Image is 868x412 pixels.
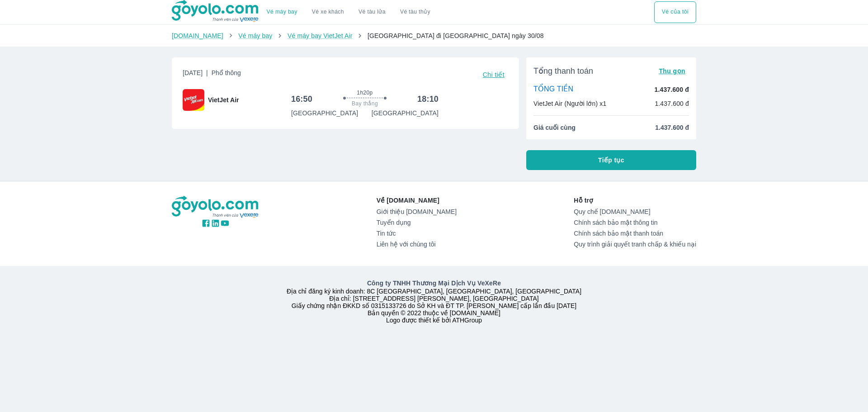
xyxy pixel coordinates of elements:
span: 1h20p [357,89,373,96]
span: Tiếp tục [598,156,624,165]
button: Vé của tôi [654,1,696,23]
button: Tiếp tục [526,150,696,170]
button: Chi tiết [479,68,508,81]
p: Hỗ trợ [574,196,696,205]
button: Thu gọn [655,65,689,77]
p: Về [DOMAIN_NAME] [377,196,457,205]
a: Quy chế [DOMAIN_NAME] [574,208,696,215]
span: Tổng thanh toán [533,66,593,76]
button: Vé tàu thủy [393,1,438,23]
div: choose transportation mode [654,1,696,23]
p: 1.437.600 đ [655,85,689,94]
div: choose transportation mode [259,1,438,23]
a: Chính sách bảo mật thông tin [574,219,696,226]
span: Bay thẳng [352,100,378,107]
a: Quy trình giải quyết tranh chấp & khiếu nại [574,241,696,248]
a: Vé máy bay [267,9,297,15]
h6: 18:10 [417,94,439,104]
a: Tin tức [377,230,457,237]
span: Phổ thông [212,69,241,76]
span: Chi tiết [483,71,505,78]
h6: 16:50 [291,94,312,104]
a: Giới thiệu [DOMAIN_NAME] [377,208,457,215]
span: Giá cuối cùng [533,123,576,132]
p: Công ty TNHH Thương Mại Dịch Vụ VeXeRe [174,279,694,288]
a: [DOMAIN_NAME] [172,32,223,39]
p: VietJet Air (Người lớn) x1 [533,99,606,108]
a: Chính sách bảo mật thanh toán [574,230,696,237]
a: Tuyển dụng [377,219,457,226]
img: logo [172,196,259,218]
a: Vé máy bay [238,32,272,39]
p: [GEOGRAPHIC_DATA] [291,109,358,118]
nav: breadcrumb [172,31,696,40]
a: Liên hệ với chúng tôi [377,241,457,248]
span: Thu gọn [659,67,685,75]
p: 1.437.600 đ [655,99,689,108]
span: 1.437.600 đ [655,123,689,132]
p: TỔNG TIỀN [533,85,573,95]
span: [DATE] [183,68,241,81]
span: [GEOGRAPHIC_DATA] đi [GEOGRAPHIC_DATA] ngày 30/08 [368,32,544,39]
a: Vé xe khách [312,9,344,15]
span: | [206,69,208,76]
span: VietJet Air [208,95,239,104]
div: Địa chỉ đăng ký kinh doanh: 8C [GEOGRAPHIC_DATA], [GEOGRAPHIC_DATA], [GEOGRAPHIC_DATA] Địa chỉ: [... [166,279,702,324]
p: [GEOGRAPHIC_DATA] [372,109,439,118]
a: Vé máy bay VietJet Air [288,32,352,39]
a: Vé tàu lửa [351,1,393,23]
